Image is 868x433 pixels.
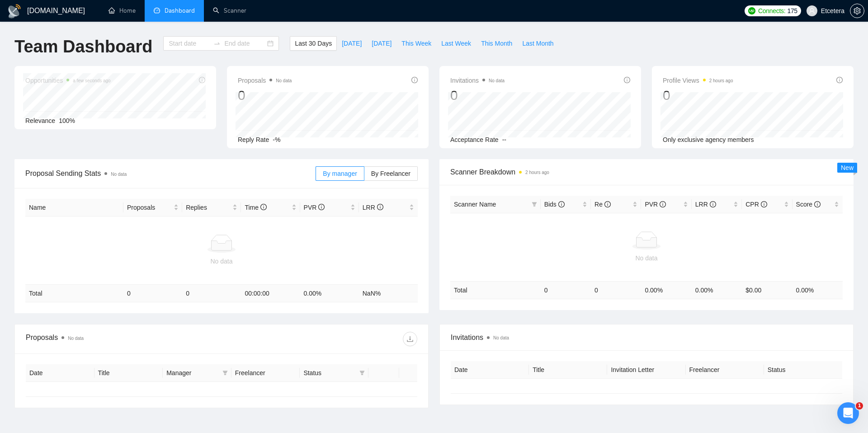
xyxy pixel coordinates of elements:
span: No data [489,78,505,83]
a: setting [850,7,864,14]
th: Proposals [123,199,182,216]
span: Bids [544,201,565,208]
td: Total [450,281,541,299]
span: New [841,164,854,171]
span: No data [493,335,509,340]
span: info-circle [411,77,418,83]
span: info-circle [660,201,666,207]
th: Manager [163,364,231,382]
span: info-circle [761,201,767,207]
span: Only exclusive agency members [663,136,754,143]
span: By Freelancer [371,170,410,177]
th: Status [764,361,842,379]
span: filter [359,370,365,376]
span: Proposals [238,75,292,86]
td: 00:00:00 [241,285,300,302]
span: info-circle [318,204,325,210]
span: dashboard [154,7,160,14]
span: info-circle [558,201,565,207]
span: info-circle [260,204,267,210]
span: info-circle [710,201,716,207]
td: NaN % [359,285,418,302]
td: $ 0.00 [742,281,792,299]
input: Start date [169,38,210,48]
div: 0 [450,87,505,104]
span: info-circle [377,204,383,210]
img: upwork-logo.png [748,7,755,14]
iframe: Intercom live chat [837,402,859,424]
span: filter [358,366,367,380]
time: 2 hours ago [525,170,549,175]
td: 0.00 % [692,281,742,299]
th: Date [26,364,94,382]
span: filter [532,202,537,207]
div: No data [29,256,414,266]
span: Reply Rate [238,136,269,143]
span: Re [594,201,611,208]
span: Manager [166,368,219,378]
span: swap-right [213,40,221,47]
th: Replies [182,199,241,216]
span: Connects: [758,6,785,16]
th: Name [25,199,123,216]
a: homeHome [108,7,136,14]
span: [DATE] [342,38,362,48]
span: 100% [59,117,75,124]
button: Last 30 Days [290,36,337,51]
span: download [403,335,417,343]
span: LRR [695,201,716,208]
span: PVR [645,201,666,208]
span: No data [111,172,127,177]
div: 0 [238,87,292,104]
span: This Week [401,38,431,48]
span: Status [303,368,356,378]
th: Date [451,361,529,379]
td: 0.00 % [641,281,691,299]
span: Invitations [451,332,842,343]
span: Scanner Breakdown [450,166,843,178]
th: Freelancer [231,364,300,382]
td: 0 [541,281,591,299]
span: Proposals [127,202,172,212]
button: This Month [476,36,517,51]
td: 0 [182,285,241,302]
span: 175 [787,6,797,16]
span: By manager [323,170,357,177]
img: logo [7,4,22,19]
span: filter [530,198,539,211]
span: user [809,8,815,14]
span: Profile Views [663,75,733,86]
span: No data [276,78,292,83]
span: -% [273,136,280,143]
time: 2 hours ago [709,78,733,83]
td: Total [25,285,123,302]
span: Score [796,201,821,208]
span: to [213,40,221,47]
span: filter [221,366,230,380]
span: Dashboard [165,7,195,14]
span: Relevance [25,117,55,124]
h1: Team Dashboard [14,36,152,57]
td: 0 [591,281,641,299]
span: Proposal Sending Stats [25,168,316,179]
div: Proposals [26,332,222,346]
span: PVR [304,204,325,211]
span: [DATE] [372,38,392,48]
span: setting [850,7,864,14]
a: searchScanner [213,7,246,14]
div: No data [454,253,839,263]
span: Last Month [522,38,553,48]
span: -- [502,136,506,143]
span: info-circle [814,201,821,207]
span: No data [68,336,84,341]
span: filter [222,370,228,376]
span: info-circle [624,77,630,83]
button: This Week [396,36,436,51]
button: [DATE] [367,36,396,51]
button: download [403,332,417,346]
button: Last Month [517,36,558,51]
button: Last Week [436,36,476,51]
span: This Month [481,38,512,48]
td: 0 [123,285,182,302]
span: info-circle [604,201,611,207]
